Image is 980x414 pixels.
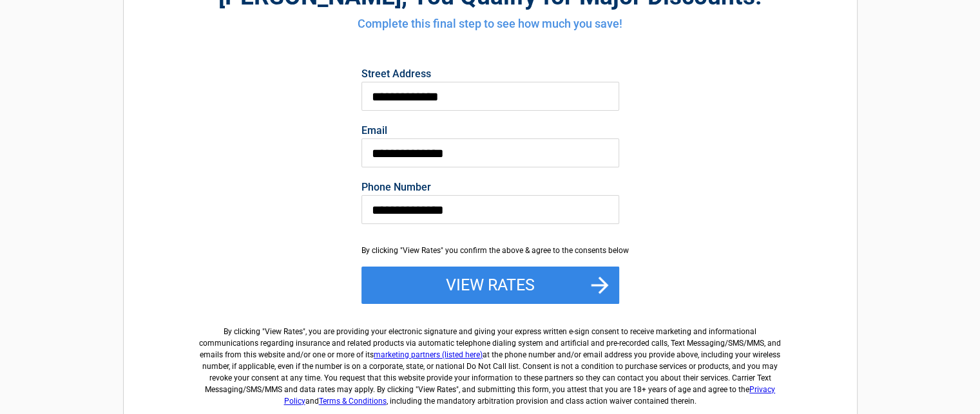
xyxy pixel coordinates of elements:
div: By clicking "View Rates" you confirm the above & agree to the consents below [361,245,619,256]
label: By clicking " ", you are providing your electronic signature and giving your express written e-si... [195,315,786,407]
label: Street Address [361,69,619,79]
a: Privacy Policy [284,385,776,406]
label: Email [361,126,619,136]
h4: Complete this final step to see how much you save! [195,15,786,32]
label: Phone Number [361,182,619,193]
button: View Rates [361,267,619,304]
a: Terms & Conditions [319,397,387,406]
span: View Rates [265,327,303,336]
a: marketing partners (listed here) [374,350,483,359]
